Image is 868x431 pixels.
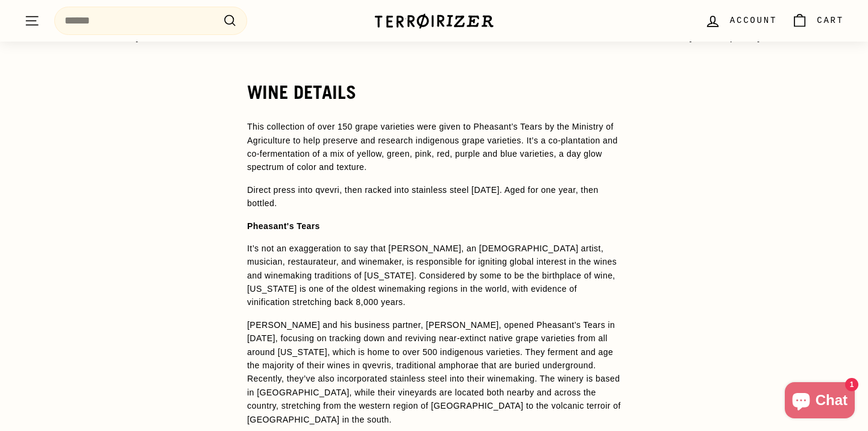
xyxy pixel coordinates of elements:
[247,82,621,102] h2: WINE DETAILS
[247,318,621,426] p: [PERSON_NAME] and his business partner, [PERSON_NAME], opened Pheasant’s Tears in [DATE], focusin...
[247,183,621,210] p: Direct press into qvevri, then racked into stainless steel [DATE]. Aged for one year, then bottled.
[247,221,320,231] strong: Pheasant's Tears
[784,3,851,39] a: Cart
[247,120,621,174] p: This collection of over 150 grape varieties were given to Pheasant’s Tears by the Ministry of Agr...
[817,14,844,27] span: Cart
[247,242,621,309] p: It’s not an exaggeration to say that [PERSON_NAME], an [DEMOGRAPHIC_DATA] artist, musician, resta...
[697,3,784,39] a: Account
[781,382,858,421] inbox-online-store-chat: Shopify online store chat
[730,14,777,27] span: Account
